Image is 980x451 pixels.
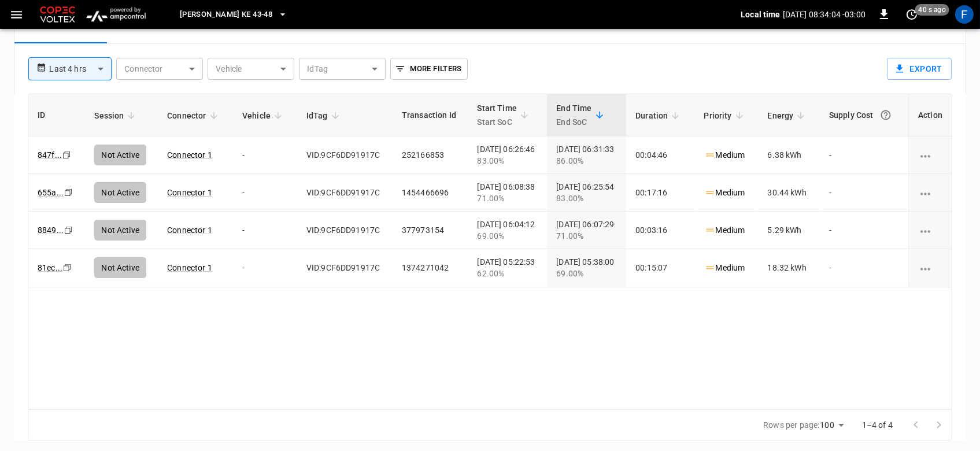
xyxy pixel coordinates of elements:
[556,193,617,204] div: 83.00%
[918,224,942,236] div: charging session options
[94,145,146,165] div: Not Active
[94,220,146,241] div: Not Active
[918,262,942,273] div: charging session options
[556,268,617,279] div: 69.00%
[477,268,538,279] div: 62.00%
[167,226,212,235] a: Connector 1
[704,224,745,236] p: Medium
[556,256,617,279] div: [DATE] 05:38:00
[903,5,921,24] button: set refresh interval
[297,174,393,212] td: VID:9CF6DD91917C
[626,174,694,212] td: 00:17:16
[28,94,952,287] table: sessions table
[477,193,538,204] div: 71.00%
[908,94,952,136] th: Action
[556,115,591,129] p: End SoC
[704,109,747,123] span: Priority
[393,174,468,212] td: 1454466696
[820,136,908,174] td: -
[297,249,393,287] td: VID:9CF6DD91917C
[167,188,212,197] a: Connector 1
[758,249,820,287] td: 18.32 kWh
[915,4,949,16] span: 40 s ago
[820,212,908,249] td: -
[626,136,694,174] td: 00:04:46
[38,3,77,25] img: Customer Logo
[242,109,286,123] span: Vehicle
[94,182,146,203] div: Not Active
[477,181,538,204] div: [DATE] 06:08:38
[820,174,908,212] td: -
[393,249,468,287] td: 1374271042
[63,186,75,199] div: copy
[393,94,468,136] th: Transaction Id
[477,219,538,242] div: [DATE] 06:04:12
[477,101,517,129] div: Start Time
[297,212,393,249] td: VID:9CF6DD91917C
[477,230,538,242] div: 69.00%
[175,3,292,26] button: [PERSON_NAME] KE 43-48
[918,149,942,161] div: charging session options
[767,109,808,123] span: Energy
[477,101,532,129] span: Start TimeStart SoC
[556,181,617,204] div: [DATE] 06:25:54
[758,174,820,212] td: 30.44 kWh
[49,58,112,80] div: Last 4 hrs
[306,109,343,123] span: IdTag
[63,224,75,236] div: copy
[626,212,694,249] td: 00:03:16
[390,58,467,80] button: More Filters
[704,262,745,274] p: Medium
[28,94,85,136] th: ID
[635,109,683,123] span: Duration
[918,187,942,198] div: charging session options
[38,226,64,235] a: 8849...
[955,5,974,24] div: profile-icon
[38,263,62,272] a: 81ec...
[626,249,694,287] td: 00:15:07
[28,94,952,409] div: sessions table
[758,212,820,249] td: 5.29 kWh
[62,261,73,274] div: copy
[556,155,617,167] div: 86.00%
[704,149,745,161] p: Medium
[477,143,538,167] div: [DATE] 06:26:46
[758,136,820,174] td: 6.38 kWh
[38,188,64,197] a: 655a...
[556,230,617,242] div: 71.00%
[61,149,73,161] div: copy
[167,263,212,272] a: Connector 1
[167,150,212,160] a: Connector 1
[393,212,468,249] td: 377973154
[556,101,607,129] span: End TimeEnd SoC
[233,212,297,249] td: -
[94,257,146,278] div: Not Active
[862,419,893,431] p: 1–4 of 4
[477,155,538,167] div: 83.00%
[704,187,745,199] p: Medium
[477,115,517,129] p: Start SoC
[180,8,272,21] span: [PERSON_NAME] KE 43-48
[829,105,899,125] div: Supply Cost
[297,136,393,174] td: VID:9CF6DD91917C
[38,150,62,160] a: 847f...
[233,136,297,174] td: -
[233,249,297,287] td: -
[741,9,781,20] p: Local time
[82,3,150,25] img: ampcontrol.io logo
[477,256,538,279] div: [DATE] 05:22:53
[556,101,591,129] div: End Time
[783,9,866,20] p: [DATE] 08:34:04 -03:00
[875,105,896,125] button: The cost of your charging session based on your supply rates
[820,417,848,434] div: 100
[820,249,908,287] td: -
[393,136,468,174] td: 252166853
[556,143,617,167] div: [DATE] 06:31:33
[556,219,617,242] div: [DATE] 06:07:29
[763,419,819,431] p: Rows per page:
[94,109,139,123] span: Session
[233,174,297,212] td: -
[887,58,952,80] button: Export
[167,109,221,123] span: Connector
